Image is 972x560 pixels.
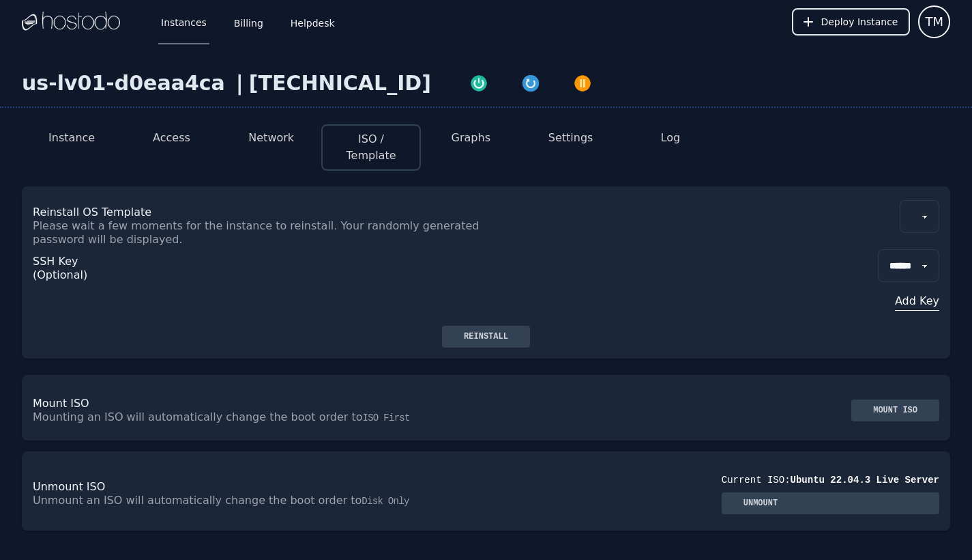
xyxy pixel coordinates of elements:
[22,12,120,32] img: Logo
[452,130,490,146] button: Graphs
[469,74,488,93] img: Power On
[453,331,519,342] div: Reinstall
[334,131,409,164] button: ISO / Template
[791,475,939,486] span: Ubuntu 22.04.3 Live Server
[248,130,294,146] button: Network
[453,71,505,93] button: Power On
[33,397,486,410] p: Mount ISO
[442,326,530,348] button: Reinstall
[153,130,190,146] button: Access
[878,293,939,309] button: Add Key
[249,71,431,96] div: [TECHNICAL_ID]
[362,412,409,423] span: ISO First
[505,71,557,93] button: Restart
[851,400,939,421] button: Mount ISO
[722,473,939,487] div: Current ISO:
[573,74,592,93] img: Power Off
[33,219,486,247] p: Please wait a few moments for the instance to reinstall. Your randomly generated password will be...
[33,255,85,282] p: SSH Key (Optional)
[557,71,608,93] button: Power Off
[33,410,486,424] p: Mounting an ISO will automatically change the boot order to
[362,496,409,507] span: Disk Only
[33,480,486,494] p: Unmount ISO
[733,498,789,509] div: Unmount
[925,12,943,31] span: TM
[792,8,910,36] button: Deploy Instance
[722,492,939,514] button: Unmount
[22,71,231,96] div: us-lv01-d0eaa4ca
[862,405,928,416] div: Mount ISO
[231,71,249,96] div: |
[918,5,950,38] button: User menu
[548,130,593,146] button: Settings
[33,494,486,507] p: Unmount an ISO will automatically change the boot order to
[661,130,681,146] button: Log
[33,206,486,219] p: Reinstall OS Template
[821,15,898,29] span: Deploy Instance
[521,74,540,93] img: Restart
[48,130,95,146] button: Instance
